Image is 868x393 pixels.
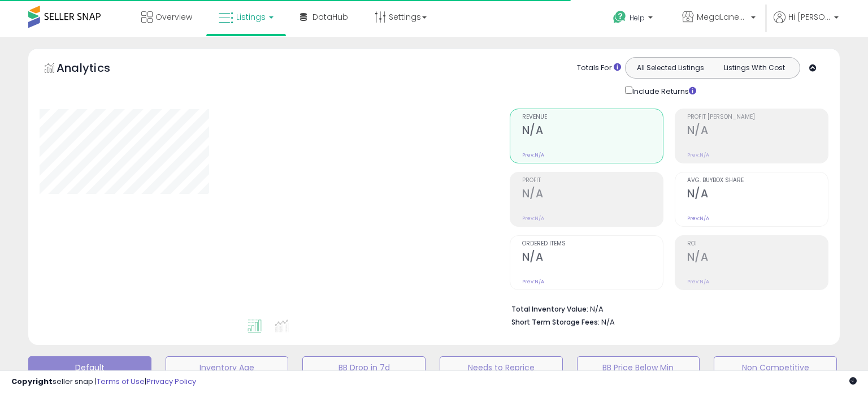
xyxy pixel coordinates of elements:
h2: N/A [522,251,663,266]
button: Default [28,356,151,379]
button: BB Drop in 7d [302,356,426,379]
span: MegaLanes Distribution [697,11,748,23]
h2: N/A [687,251,828,266]
h2: N/A [687,124,828,139]
b: Total Inventory Value: [511,304,588,314]
small: Prev: N/A [687,215,709,222]
div: Totals For [577,63,621,74]
strong: Copyright [11,376,53,387]
a: Terms of Use [97,376,145,387]
span: ROI [687,241,828,247]
button: Inventory Age [166,356,289,379]
li: N/A [511,301,820,315]
button: BB Price Below Min [577,356,700,379]
b: Short Term Storage Fees: [511,317,600,327]
span: N/A [601,317,615,327]
span: Hi [PERSON_NAME] [788,11,831,23]
div: seller snap | | [11,377,196,387]
span: Profit [522,178,663,184]
button: Listings With Cost [712,61,796,75]
button: Needs to Reprice [440,356,563,379]
span: Revenue [522,114,663,120]
span: Overview [155,11,192,23]
h2: N/A [687,187,828,202]
small: Prev: N/A [522,215,544,222]
h5: Analytics [57,60,132,79]
a: Help [604,2,664,37]
span: DataHub [313,11,348,23]
span: Avg. Buybox Share [687,178,828,184]
i: Get Help [613,10,627,24]
small: Prev: N/A [687,278,709,285]
span: Profit [PERSON_NAME] [687,114,828,120]
div: Include Returns [617,84,710,97]
a: Privacy Policy [146,376,196,387]
span: Ordered Items [522,241,663,247]
button: All Selected Listings [628,61,713,75]
button: Non Competitive [714,356,837,379]
a: Hi [PERSON_NAME] [774,11,839,37]
small: Prev: N/A [687,152,709,158]
small: Prev: N/A [522,278,544,285]
small: Prev: N/A [522,152,544,158]
h2: N/A [522,187,663,202]
span: Help [630,13,645,23]
span: Listings [236,11,266,23]
h2: N/A [522,124,663,139]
